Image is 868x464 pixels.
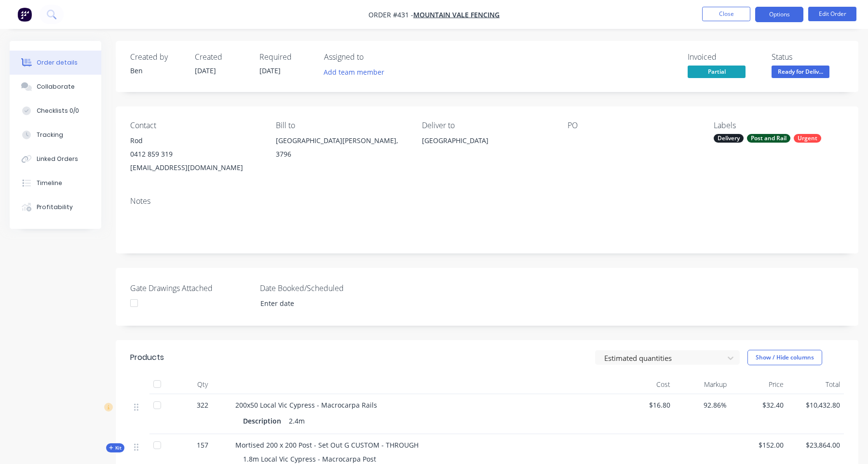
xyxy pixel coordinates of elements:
button: Edit Order [808,7,856,21]
div: Urgent [794,134,821,143]
button: Add team member [324,66,390,79]
button: Timeline [10,171,101,195]
span: Mortised 200 x 200 Post - Set Out G CUSTOM - THROUGH [235,440,419,450]
div: Labels [714,121,844,130]
div: Tracking [37,131,63,139]
div: [EMAIL_ADDRESS][DOMAIN_NAME] [130,161,260,174]
input: Enter date [254,296,374,311]
div: Total [787,375,844,394]
span: $23,864.00 [791,440,841,450]
span: 157 [197,440,208,450]
span: [DATE] [195,66,216,75]
div: Order details [37,58,78,67]
img: Factory [17,7,32,22]
span: $152.00 [734,440,784,450]
span: $10,432.80 [791,400,841,410]
div: Delivery [714,134,744,143]
div: Profitability [37,203,73,212]
div: Price [731,375,787,394]
div: Notes [130,197,844,206]
label: Gate Drawings Attached [130,282,251,294]
button: Options [755,7,803,22]
div: Cost [617,375,674,394]
div: [GEOGRAPHIC_DATA] [422,134,552,165]
span: Kit [109,444,122,451]
div: Timeline [37,179,62,187]
button: Show / Hide columns [747,350,822,365]
span: Partial [688,66,746,78]
button: Order details [10,51,101,75]
div: [GEOGRAPHIC_DATA][PERSON_NAME], 3796 [276,134,406,165]
div: Collaborate [37,82,75,91]
div: Contact [130,121,260,130]
div: 0412 859 319 [130,147,260,161]
span: Ready for Deliv... [772,66,829,78]
span: $16.80 [621,400,670,410]
div: Assigned to [324,53,420,62]
button: Linked Orders [10,147,101,171]
span: 322 [197,400,208,410]
button: Close [702,7,750,21]
div: PO [568,121,698,130]
div: Bill to [276,121,406,130]
div: Qty [174,375,231,394]
div: [GEOGRAPHIC_DATA] [422,134,552,147]
div: Deliver to [422,121,552,130]
span: 92.86% [678,400,727,410]
div: Description [243,414,285,428]
button: Add team member [319,66,390,79]
a: Mountain Vale Fencing [413,10,500,19]
button: Checklists 0/0 [10,99,101,123]
div: Invoiced [688,53,760,62]
span: Order #431 - [368,10,413,19]
div: Status [772,53,844,62]
button: Tracking [10,123,101,147]
div: Rod [130,134,260,147]
div: Created [195,53,248,62]
button: Collaborate [10,75,101,99]
div: Linked Orders [37,155,78,163]
div: Created by [130,53,183,62]
div: Required [259,53,312,62]
div: Post and Rail [747,134,790,143]
span: $32.40 [734,400,784,410]
button: Ready for Deliv... [772,66,829,80]
button: Kit [106,443,124,452]
div: 2.4m [285,414,309,428]
span: 200x50 Local Vic Cypress - Macrocarpa Rails [235,400,377,410]
div: [GEOGRAPHIC_DATA][PERSON_NAME], 3796 [276,134,406,161]
label: Date Booked/Scheduled [260,282,380,294]
button: Profitability [10,195,101,219]
div: Rod0412 859 319[EMAIL_ADDRESS][DOMAIN_NAME] [130,134,260,174]
span: [DATE] [259,66,281,75]
div: Markup [674,375,731,394]
div: Checklists 0/0 [37,106,79,115]
div: Products [130,352,164,363]
div: Ben [130,66,183,76]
